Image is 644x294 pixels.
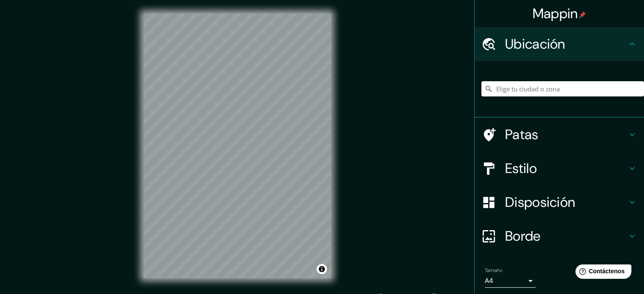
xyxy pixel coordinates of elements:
font: Ubicación [505,35,565,53]
button: Activar o desactivar atribución [317,264,327,274]
div: Patas [475,118,644,151]
font: Estilo [505,159,537,177]
canvas: Mapa [144,14,331,278]
font: Disposición [505,193,575,211]
div: Disposición [475,185,644,219]
font: Mappin [533,5,578,22]
div: A4 [485,274,536,288]
input: Elige tu ciudad o zona [481,81,644,96]
font: A4 [485,276,493,285]
iframe: Lanzador de widgets de ayuda [569,261,635,285]
img: pin-icon.png [579,11,586,18]
font: Tamaño [485,267,502,274]
font: Patas [505,126,539,143]
div: Ubicación [475,27,644,61]
div: Estilo [475,151,644,185]
div: Borde [475,219,644,253]
font: Borde [505,227,541,245]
